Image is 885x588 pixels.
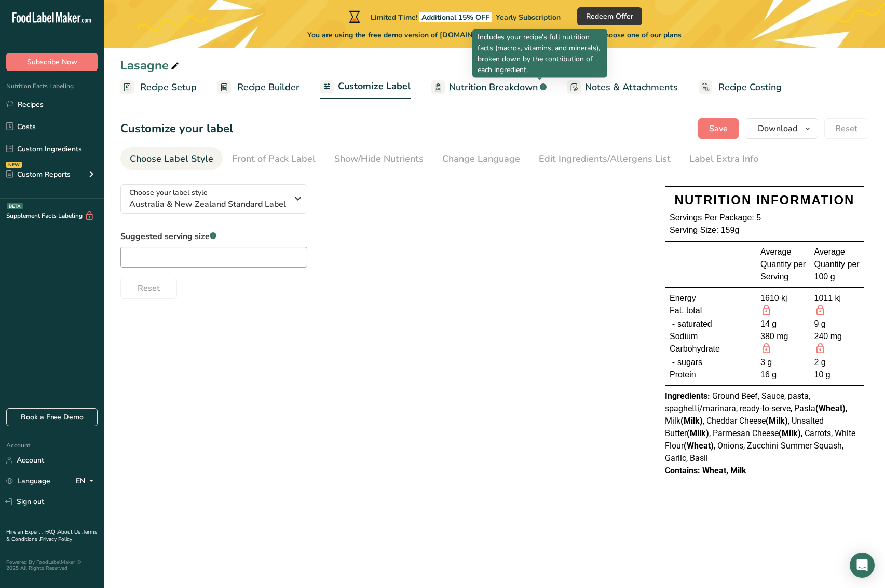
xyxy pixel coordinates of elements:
[7,203,23,209] div: BETA
[58,528,83,536] a: About Us .
[140,80,197,94] span: Recipe Setup
[120,230,307,243] label: Suggested serving size
[129,187,208,198] span: Choose your label style
[419,12,492,22] span: Additional 15% OFF
[586,11,633,22] span: Redeem Offer
[320,75,411,100] a: Customize Label
[217,76,299,99] a: Recipe Builder
[130,152,213,166] div: Choose Label Style
[814,318,860,330] div: 9 g
[760,292,806,304] div: 1610 kj
[6,169,71,180] div: Custom Reports
[835,122,857,135] span: Reset
[760,369,806,381] div: 16 g
[670,191,860,209] div: NUTRITION INFORMATION
[677,318,712,330] span: saturated
[338,79,411,93] span: Customize Label
[814,356,860,369] div: 2 g
[677,356,702,369] span: sugars
[120,56,181,75] div: Lasagne
[138,282,160,295] span: Reset
[670,356,677,369] div: -
[766,416,788,426] b: (Milk)
[129,198,288,211] span: Australia & New Zealand Standard Label
[684,441,714,451] b: (Wheat)
[6,408,98,426] a: Book a Free Demo
[663,30,682,40] span: plans
[824,118,868,139] button: Reset
[6,53,98,71] button: Subscribe Now
[237,80,299,94] span: Recipe Builder
[779,428,801,438] b: (Milk)
[478,32,602,75] p: Includes your recipe's full nutrition facts (macros, vitamins, and minerals), broken down by the ...
[760,330,806,343] div: 380 mg
[670,318,677,330] div: -
[6,528,43,536] a: Hire an Expert .
[120,76,197,99] a: Recipe Setup
[665,391,855,463] span: Ground Beef, Sauce, pasta, spaghetti/marinara, ready-to-serve, Pasta , Milk , Cheddar Cheese , Un...
[709,122,728,135] span: Save
[6,162,22,168] div: NEW
[232,152,316,166] div: Front of Pack Label
[449,80,538,94] span: Nutrition Breakdown
[814,246,860,283] div: Average Quantity per 100 g
[850,553,875,578] div: Open Intercom Messenger
[758,122,797,135] span: Download
[670,343,720,356] span: Carbohydrate
[120,184,307,214] button: Choose your label style Australia & New Zealand Standard Label
[814,330,860,343] div: 240 mg
[120,120,233,137] h1: Customize your label
[670,224,860,236] div: Serving Size: 159g
[6,472,50,490] a: Language
[6,528,97,543] a: Terms & Conditions .
[431,76,547,99] a: Nutrition Breakdown
[670,369,696,381] span: Protein
[6,559,98,571] div: Powered By FoodLabelMaker © 2025 All Rights Reserved
[539,152,671,166] div: Edit Ingredients/Allergens List
[687,428,709,438] b: (Milk)
[567,76,678,99] a: Notes & Attachments
[76,475,98,487] div: EN
[689,152,758,166] div: Label Extra Info
[670,304,702,318] span: Fat, total
[120,278,177,299] button: Reset
[496,12,561,22] span: Yearly Subscription
[718,80,782,94] span: Recipe Costing
[40,536,72,543] a: Privacy Policy
[760,246,806,283] div: Average Quantity per Serving
[442,152,520,166] div: Change Language
[577,7,642,25] button: Redeem Offer
[585,80,678,94] span: Notes & Attachments
[814,369,860,381] div: 10 g
[745,118,818,139] button: Download
[27,57,77,67] span: Subscribe Now
[760,356,806,369] div: 3 g
[347,10,561,23] div: Limited Time!
[670,212,860,224] div: Servings Per Package: 5
[665,391,710,401] span: Ingredients:
[680,416,703,426] b: (Milk)
[334,152,424,166] div: Show/Hide Nutrients
[665,465,864,477] div: Contains: Wheat, Milk
[670,292,696,304] span: Energy
[815,403,846,413] b: (Wheat)
[307,30,682,40] span: You are using the free demo version of [DOMAIN_NAME], to unlock all features please choose one of...
[670,330,698,343] span: Sodium
[45,528,58,536] a: FAQ .
[699,76,782,99] a: Recipe Costing
[698,118,739,139] button: Save
[760,318,806,330] div: 14 g
[814,292,860,304] div: 1011 kj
